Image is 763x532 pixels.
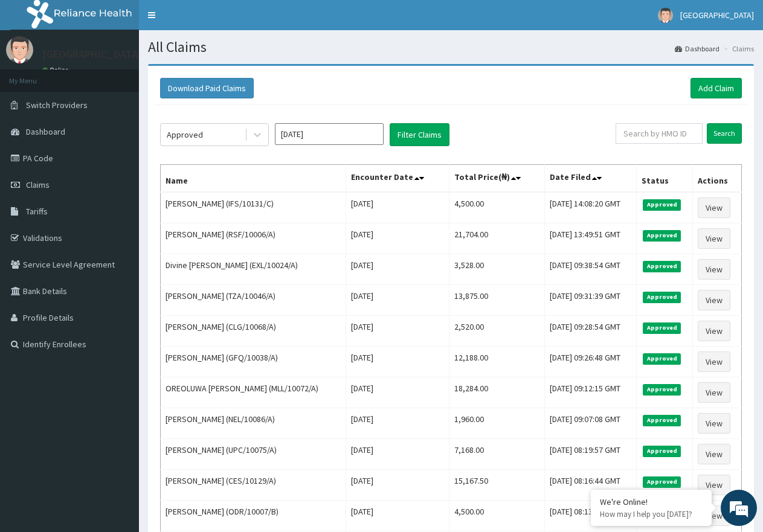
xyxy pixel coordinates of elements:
td: 21,704.00 [449,223,544,254]
button: Filter Claims [390,123,449,146]
p: How may I help you today? [600,509,703,519]
span: Switch Providers [26,100,88,111]
td: [DATE] 08:16:44 GMT [544,470,636,501]
button: Download Paid Claims [160,78,254,98]
td: [DATE] 08:13:45 GMT [544,501,636,531]
td: 4,500.00 [449,192,544,223]
td: [DATE] [346,254,449,285]
span: [GEOGRAPHIC_DATA] [680,10,754,21]
td: 15,167.50 [449,470,544,501]
td: OREOLUWA [PERSON_NAME] (MLL/10072/A) [161,377,346,408]
span: Tariffs [26,206,48,217]
span: Approved [643,230,681,241]
td: 1,960.00 [449,408,544,439]
td: [PERSON_NAME] (UPC/10075/A) [161,439,346,470]
a: View [698,321,730,341]
li: Claims [721,43,754,54]
a: View [698,475,730,495]
a: Online [42,66,71,74]
td: 3,528.00 [449,254,544,285]
td: [PERSON_NAME] (CES/10129/A) [161,470,346,501]
p: [GEOGRAPHIC_DATA] [42,49,142,60]
a: View [698,444,730,464]
h1: All Claims [148,39,754,55]
a: View [698,382,730,403]
div: Approved [167,129,203,141]
img: User Image [6,36,33,63]
td: [DATE] 09:28:54 GMT [544,316,636,347]
input: Search by HMO ID [616,123,703,144]
td: [DATE] 09:07:08 GMT [544,408,636,439]
th: Total Price(₦) [449,165,544,193]
td: Divine [PERSON_NAME] (EXL/10024/A) [161,254,346,285]
th: Name [161,165,346,193]
a: View [698,413,730,434]
th: Actions [693,165,742,193]
td: [DATE] [346,316,449,347]
span: Approved [643,292,681,303]
td: [PERSON_NAME] (TZA/10046/A) [161,285,346,316]
td: [PERSON_NAME] (RSF/10006/A) [161,223,346,254]
span: Approved [643,322,681,333]
span: Approved [643,446,681,457]
td: [DATE] [346,347,449,377]
span: Dashboard [26,126,65,137]
td: [DATE] [346,285,449,316]
td: [DATE] 09:38:54 GMT [544,254,636,285]
th: Encounter Date [346,165,449,193]
td: [DATE] [346,408,449,439]
a: View [698,505,730,526]
td: [DATE] [346,192,449,223]
td: [DATE] 09:12:15 GMT [544,377,636,408]
a: View [698,228,730,249]
td: [DATE] 09:26:48 GMT [544,347,636,377]
td: [DATE] 09:31:39 GMT [544,285,636,316]
td: [PERSON_NAME] (NEL/10086/A) [161,408,346,439]
span: Claims [26,179,50,190]
input: Search [707,123,742,144]
td: [DATE] 14:08:20 GMT [544,192,636,223]
a: View [698,197,730,218]
td: 12,188.00 [449,347,544,377]
td: [PERSON_NAME] (GFQ/10038/A) [161,347,346,377]
a: View [698,351,730,372]
input: Select Month and Year [275,123,384,145]
span: Approved [643,199,681,210]
td: [DATE] 13:49:51 GMT [544,223,636,254]
td: [PERSON_NAME] (IFS/10131/C) [161,192,346,223]
span: Approved [643,261,681,272]
td: 4,500.00 [449,501,544,531]
a: View [698,259,730,280]
td: 18,284.00 [449,377,544,408]
td: [PERSON_NAME] (ODR/10007/B) [161,501,346,531]
th: Date Filed [544,165,636,193]
td: [DATE] [346,501,449,531]
img: User Image [658,8,673,23]
span: Approved [643,415,681,426]
td: [PERSON_NAME] (CLG/10068/A) [161,316,346,347]
a: View [698,290,730,310]
span: Approved [643,353,681,364]
div: We're Online! [600,496,703,507]
td: [DATE] 08:19:57 GMT [544,439,636,470]
span: Approved [643,476,681,487]
th: Status [637,165,693,193]
td: 7,168.00 [449,439,544,470]
td: [DATE] [346,439,449,470]
a: Dashboard [675,43,720,54]
td: 13,875.00 [449,285,544,316]
td: 2,520.00 [449,316,544,347]
span: Approved [643,384,681,395]
td: [DATE] [346,223,449,254]
td: [DATE] [346,470,449,501]
a: Add Claim [691,78,742,98]
td: [DATE] [346,377,449,408]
